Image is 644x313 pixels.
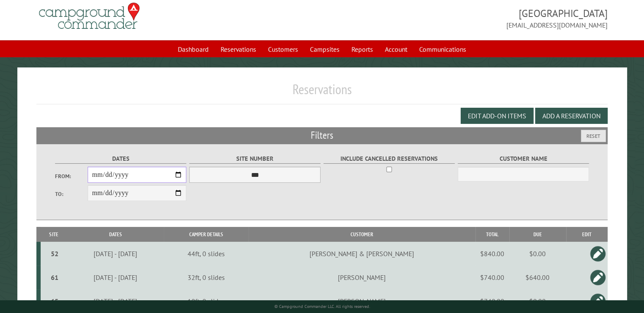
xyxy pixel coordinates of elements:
th: Customer [249,227,475,242]
label: Include Cancelled Reservations [323,154,455,164]
label: To: [55,190,88,198]
td: 32ft, 0 slides [164,265,249,289]
td: $740.00 [475,289,509,313]
td: $0.00 [509,242,566,265]
button: Edit Add-on Items [461,108,533,124]
td: [PERSON_NAME] [249,265,475,289]
th: Camper Details [164,227,249,242]
td: $640.00 [509,265,566,289]
th: Dates [67,227,164,242]
a: Reservations [216,41,261,57]
label: Dates [55,154,187,164]
button: Add a Reservation [535,108,608,124]
td: $840.00 [475,242,509,265]
td: [PERSON_NAME] & [PERSON_NAME] [249,242,475,265]
th: Due [509,227,566,242]
button: Reset [581,130,606,142]
td: 10ft, 0 slides [164,289,249,313]
th: Total [475,227,509,242]
a: Account [380,41,412,57]
label: Site Number [189,154,321,164]
a: Communications [414,41,471,57]
th: Edit [566,227,608,242]
td: 44ft, 0 slides [164,242,249,265]
a: Campsites [305,41,345,57]
a: Reports [346,41,378,57]
div: 61 [44,273,66,282]
h1: Reservations [36,81,608,104]
div: 65 [44,297,66,305]
th: Site [41,227,67,242]
div: 52 [44,249,66,258]
a: Customers [263,41,303,57]
a: Dashboard [173,41,214,57]
span: [GEOGRAPHIC_DATA] [EMAIL_ADDRESS][DOMAIN_NAME] [322,6,608,30]
div: [DATE] - [DATE] [68,273,163,282]
td: $0.00 [509,289,566,313]
label: Customer Name [458,154,589,164]
div: [DATE] - [DATE] [68,249,163,258]
small: © Campground Commander LLC. All rights reserved. [274,304,370,309]
td: $740.00 [475,265,509,289]
h2: Filters [36,127,608,143]
td: [PERSON_NAME] [249,289,475,313]
div: [DATE] - [DATE] [68,297,163,305]
label: From: [55,172,88,180]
